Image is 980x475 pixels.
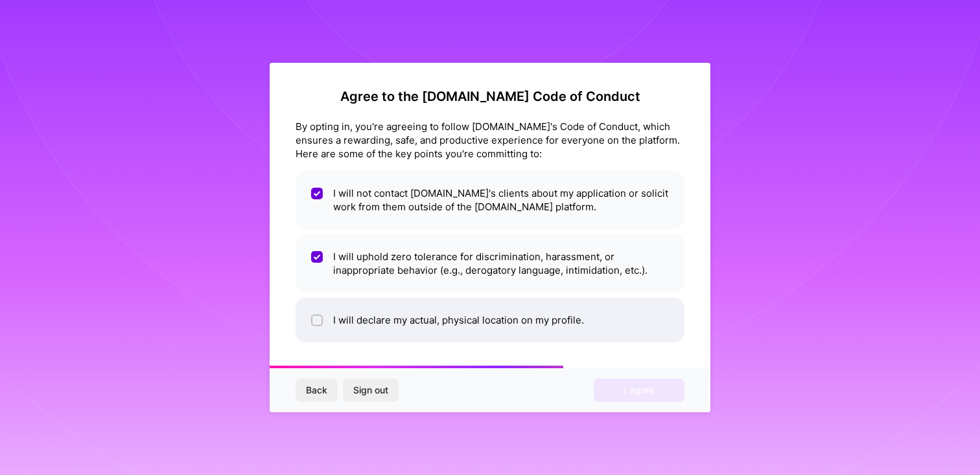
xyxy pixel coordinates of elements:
[306,384,327,397] span: Back
[353,384,388,397] span: Sign out
[296,89,684,104] h2: Agree to the [DOMAIN_NAME] Code of Conduct
[296,234,684,293] li: I will uphold zero tolerance for discrimination, harassment, or inappropriate behavior (e.g., der...
[296,379,338,402] button: Back
[343,379,399,402] button: Sign out
[296,171,684,229] li: I will not contact [DOMAIN_NAME]'s clients about my application or solicit work from them outside...
[296,120,684,160] div: By opting in, you're agreeing to follow [DOMAIN_NAME]'s Code of Conduct, which ensures a rewardin...
[296,298,684,342] li: I will declare my actual, physical location on my profile.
